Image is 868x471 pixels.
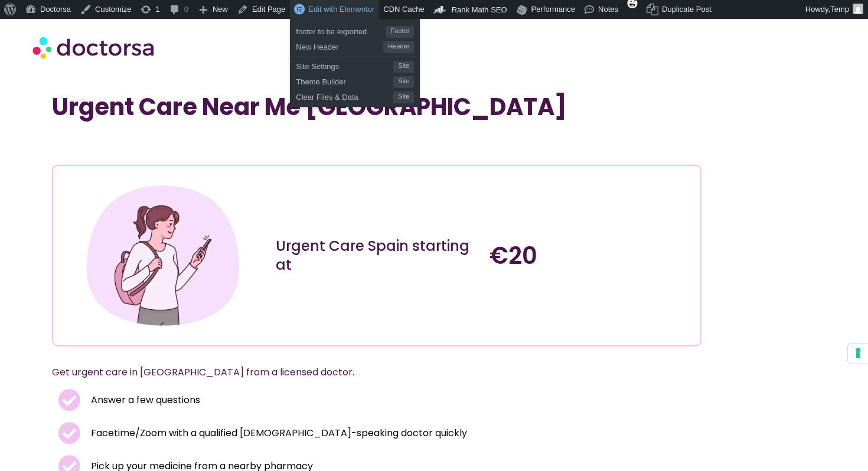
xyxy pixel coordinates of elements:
span: Answer a few questions [88,392,200,408]
span: Facetime/Zoom with a qualified [DEMOGRAPHIC_DATA]-speaking doctor quickly [88,425,467,441]
span: footer to be exported [296,22,386,38]
span: Header [383,41,414,53]
a: Theme BuilderSite [290,73,420,88]
span: Footer [386,26,415,38]
iframe: Customer reviews powered by Trustpilot [58,139,235,153]
div: Urgent Care Spain starting at [276,237,478,274]
span: Site Settings [296,57,393,73]
a: footer to be exportedFooter [290,22,420,38]
span: Site [393,61,414,73]
span: Site [393,76,414,88]
a: Site SettingsSite [290,57,420,73]
span: Temp [830,5,849,14]
span: Edit with Elementor [308,5,374,14]
p: Get urgent care in [GEOGRAPHIC_DATA] from a licensed doctor. [52,364,673,381]
img: Illustration depicting a young woman in a casual outfit, engaged with her smartphone. She has a p... [82,175,243,336]
span: Rank Math SEO [452,5,507,14]
h4: €20 [490,241,691,270]
h1: Urgent Care Near Me [GEOGRAPHIC_DATA] [52,93,701,121]
a: New HeaderHeader [290,38,420,53]
span: Clear Files & Data [296,88,393,103]
span: Site [393,91,414,103]
span: Theme Builder [296,73,393,88]
a: Clear Files & DataSite [290,88,420,103]
span: New Header [296,38,383,53]
button: Your consent preferences for tracking technologies [848,344,868,364]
